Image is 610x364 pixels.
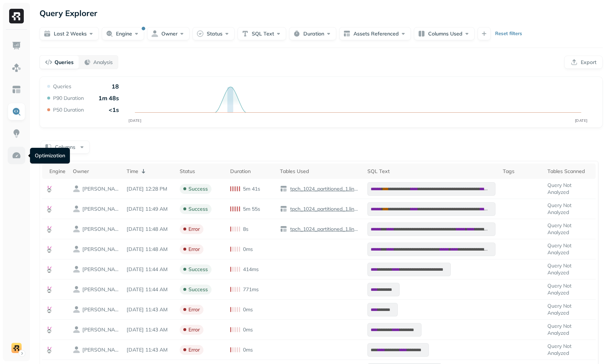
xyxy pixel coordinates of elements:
img: Ryft [9,9,24,23]
p: Aug 24, 2025 11:43 AM [127,326,172,333]
img: owner [73,245,80,253]
p: 8s [243,226,248,233]
p: Analysis [93,59,113,66]
img: owner [73,266,80,273]
p: Aug 24, 2025 11:48 AM [127,226,172,233]
img: owner [73,306,80,313]
button: Engine [102,27,144,40]
p: trino [82,266,119,273]
p: Query Not Analyzed [547,242,592,256]
a: tpch_1024_partitioned_1.lineitem [287,206,360,213]
button: SQL Text [237,27,286,40]
div: Duration [230,168,273,175]
button: Export [564,56,603,69]
img: owner [73,286,80,293]
p: Query Not Analyzed [547,343,592,357]
div: Tags [503,168,540,175]
div: SQL Text [367,168,495,175]
tspan: [DATE] [128,118,141,123]
img: Asset Explorer [12,85,21,94]
p: trino [82,306,119,313]
p: 5m 41s [243,185,260,192]
p: trino [82,185,119,192]
p: 0ms [243,306,253,313]
p: Aug 24, 2025 11:44 AM [127,266,172,273]
img: owner [73,326,80,333]
div: Tables Used [280,168,360,175]
p: Query Not Analyzed [547,182,592,196]
img: owner [73,346,80,353]
div: Owner [73,168,119,175]
img: owner [73,205,80,213]
p: Aug 24, 2025 11:49 AM [127,206,172,213]
p: error [188,226,200,233]
p: Aug 24, 2025 11:43 AM [127,306,172,313]
p: Aug 24, 2025 11:43 AM [127,346,172,353]
p: 1m 48s [98,94,119,102]
p: Query Not Analyzed [547,202,592,216]
p: error [188,246,200,253]
p: success [188,286,208,293]
a: tpch_1024_partitioned_1.lineitem [287,185,360,192]
p: Aug 24, 2025 11:44 AM [127,286,172,293]
a: tpch_1024_partitioned_1.lineitem [287,226,360,233]
img: demo [11,343,22,353]
img: Assets [12,63,21,72]
p: trino [82,246,119,253]
p: success [188,266,208,273]
p: Query Not Analyzed [547,323,592,337]
img: owner [73,185,80,192]
button: Assets Referenced [339,27,411,40]
p: P50 Duration [53,106,84,113]
p: Reset filters [495,30,522,37]
tspan: [DATE] [575,118,588,123]
p: 0ms [243,326,253,333]
div: Time [127,167,172,176]
img: owner [73,225,80,233]
p: Query Not Analyzed [547,222,592,236]
p: Aug 24, 2025 12:28 PM [127,185,172,192]
p: Queries [53,83,71,90]
p: P90 Duration [53,95,84,102]
p: trino [82,346,119,353]
p: <1s [109,106,119,113]
p: error [188,326,200,333]
img: Dashboard [12,41,21,50]
p: 5m 55s [243,206,260,213]
p: 0ms [243,246,253,253]
p: 0ms [243,346,253,353]
p: trino [82,226,119,233]
img: table [280,185,287,192]
p: success [188,206,208,213]
div: Engine [49,168,66,175]
div: Status [180,168,223,175]
p: tpch_1024_partitioned_1.lineitem [289,206,360,213]
p: trino [82,206,119,213]
img: Query Explorer [12,107,21,116]
p: 771ms [243,286,259,293]
p: Query Not Analyzed [547,303,592,316]
div: Optimization [30,148,70,164]
img: table [280,205,287,213]
button: Status [192,27,235,40]
p: 414ms [243,266,259,273]
p: Query Explorer [40,7,97,20]
img: table [280,225,287,233]
div: Tables Scanned [547,168,592,175]
p: Aug 24, 2025 11:48 AM [127,246,172,253]
p: trino [82,286,119,293]
img: Insights [12,129,21,138]
img: Optimization [12,151,21,160]
p: success [188,185,208,192]
button: Owner [147,27,190,40]
p: error [188,346,200,353]
button: Columns [41,140,90,154]
p: tpch_1024_partitioned_1.lineitem [289,226,360,233]
button: Last 2 weeks [40,27,99,40]
p: trino [82,326,119,333]
button: Duration [289,27,336,40]
p: Query Not Analyzed [547,262,592,276]
p: Queries [55,59,74,66]
p: 18 [112,83,119,90]
p: Query Not Analyzed [547,282,592,296]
